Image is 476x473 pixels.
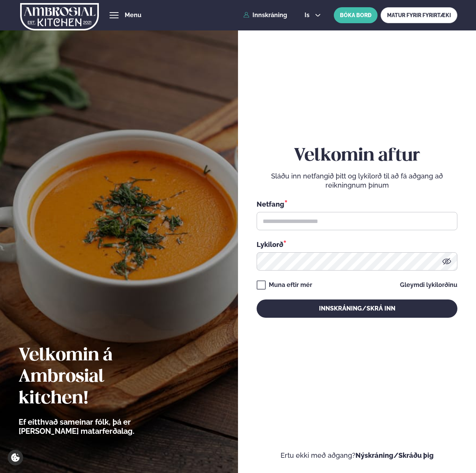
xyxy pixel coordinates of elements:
[334,7,378,23] button: BÓKA BORÐ
[19,345,176,409] h2: Velkomin á Ambrosial kitchen!
[20,1,99,32] img: logo
[355,451,434,459] a: Nýskráning/Skráðu þig
[257,239,457,249] div: Lykilorð
[19,417,176,436] p: Ef eitthvað sameinar fólk, þá er [PERSON_NAME] matarferðalag.
[257,145,457,167] h2: Velkomin aftur
[257,199,457,209] div: Netfang
[8,450,23,465] a: Cookie settings
[257,299,457,318] button: Innskráning/Skrá inn
[243,12,287,19] a: Innskráning
[400,282,457,288] a: Gleymdi lykilorðinu
[109,11,119,20] button: hamburger
[257,172,457,190] p: Sláðu inn netfangið þitt og lykilorð til að fá aðgang að reikningnum þínum
[305,12,312,18] span: is
[381,7,457,23] a: MATUR FYRIR FYRIRTÆKI
[257,451,457,460] p: Ertu ekki með aðgang?
[298,12,327,18] button: is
